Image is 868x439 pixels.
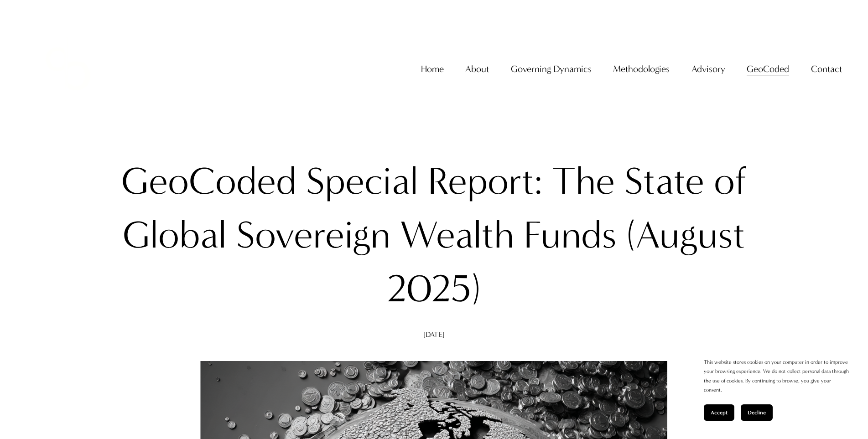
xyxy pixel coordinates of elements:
div: GeoCoded [121,155,296,208]
div: State [624,155,704,208]
span: Advisory [691,61,725,77]
span: Governing Dynamics [511,61,592,77]
span: [DATE] [423,330,445,339]
span: Methodologies [613,61,670,77]
span: Contact [811,61,842,77]
a: folder dropdown [613,59,670,78]
div: (August [626,208,745,262]
span: About [465,61,489,77]
a: folder dropdown [747,59,789,78]
div: of [714,155,747,208]
div: 2025) [387,262,481,316]
button: Accept [704,404,734,421]
div: Wealth [400,208,514,262]
span: Decline [748,409,766,416]
div: The [552,155,615,208]
div: Global [123,208,227,262]
p: This website stores cookies on your computer in order to improve your browsing experience. We do ... [704,358,850,395]
a: folder dropdown [511,59,592,78]
section: Cookie banner [695,349,859,430]
span: Accept [711,409,728,416]
img: Christopher Sanchez &amp; Co. [26,27,110,111]
div: Special [306,155,418,208]
a: folder dropdown [465,59,489,78]
div: Sovereign [236,208,390,262]
div: Report: [428,155,543,208]
button: Decline [741,404,773,421]
a: folder dropdown [811,59,842,78]
span: GeoCoded [747,61,789,77]
a: folder dropdown [691,59,725,78]
div: Funds [524,208,617,262]
a: Home [421,59,444,78]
